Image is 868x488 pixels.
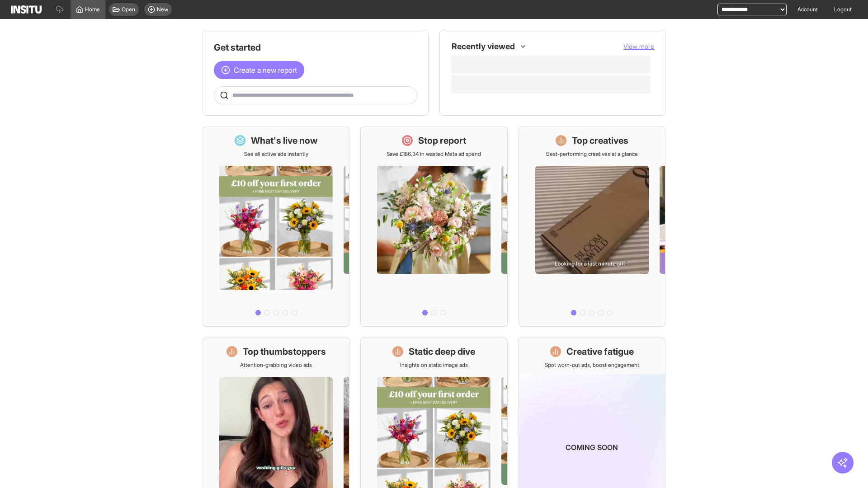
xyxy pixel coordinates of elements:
[214,61,304,79] button: Create a new report
[157,6,168,13] span: New
[519,127,665,327] a: Top creativesBest-performing creatives at a glance
[122,6,135,13] span: Open
[11,5,42,14] img: Logo
[203,127,349,327] a: What's live nowSee all active ads instantly
[251,134,318,147] h1: What's live now
[243,345,326,358] h1: Top thumbstoppers
[387,150,481,158] p: Save £186.34 in wasted Meta ad spend
[240,361,312,369] p: Attention-grabbing video ads
[546,150,638,158] p: Best-performing creatives at a glance
[234,65,297,75] span: Create a new report
[214,41,417,54] h1: Get started
[623,42,654,50] span: View more
[572,134,628,147] h1: Top creatives
[244,150,308,158] p: See all active ads instantly
[623,42,654,51] button: View more
[418,134,466,147] h1: Stop report
[85,6,100,13] span: Home
[360,127,507,327] a: Stop reportSave £186.34 in wasted Meta ad spend
[400,361,468,369] p: Insights on static image ads
[409,345,475,358] h1: Static deep dive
